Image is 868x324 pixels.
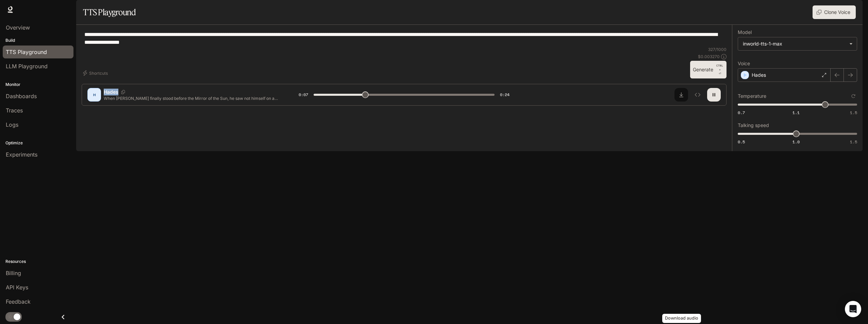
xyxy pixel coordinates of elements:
[743,40,846,47] div: inworld-tts-1-max
[850,110,857,115] span: 1.5
[716,64,724,72] p: CTRL +
[118,90,128,94] button: Copy Voice ID
[738,123,769,128] p: Talking speed
[691,88,704,102] button: Inspect
[83,5,136,19] h1: TTS Playground
[500,91,510,98] span: 0:24
[690,61,727,78] button: GenerateCTRL +⏎
[738,37,857,50] div: inworld-tts-1-max
[738,94,766,98] p: Temperature
[792,139,800,145] span: 1.0
[104,95,282,101] p: When [PERSON_NAME] finally stood before the Mirror of the Sun, he saw not himself on a throne, bu...
[792,110,800,115] span: 1.1
[738,139,745,145] span: 0.5
[813,5,856,19] button: Clone Voice
[104,89,118,95] p: Hades
[850,139,857,145] span: 1.5
[752,72,766,78] p: Hades
[698,54,720,59] p: $ 0.003270
[738,61,750,66] p: Voice
[674,88,688,102] button: Download audio
[82,68,111,78] button: Shortcuts
[299,91,308,98] span: 0:07
[845,301,861,317] div: Open Intercom Messenger
[662,314,701,323] div: Download audio
[738,30,752,35] p: Model
[89,89,100,100] div: H
[738,110,745,115] span: 0.7
[708,47,727,52] p: 327 / 1000
[716,64,724,76] p: ⏎
[850,92,857,100] button: Reset to default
